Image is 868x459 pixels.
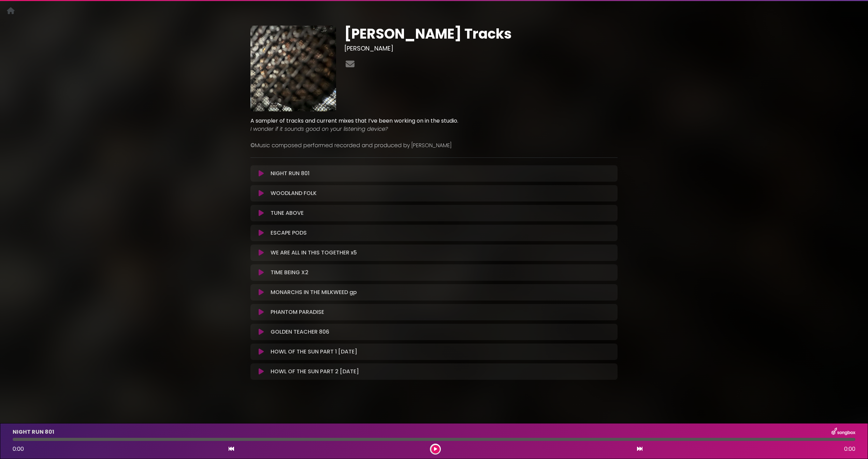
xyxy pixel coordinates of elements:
strong: A sampler of tracks and current mixes that I’ve been working on in the studio. [250,117,458,125]
img: WoiypGATUe1Z4Pg8yshD [250,26,336,111]
p: NIGHT RUN 801 [271,169,309,178]
p: PHANTOM PARADISE [271,308,324,316]
p: ©Music composed performed recorded and produced by [PERSON_NAME] [250,141,618,150]
p: WE ARE ALL IN THIS TOGETHER x5 [271,249,357,257]
p: GOLDEN TEACHER 806 [271,328,329,336]
p: TUNE ABOVE [271,209,304,217]
p: MONARCHS IN THE MILKWEED gp [271,288,357,296]
em: I wonder if it sounds good on your listening device? [250,125,388,133]
p: HOWL OF THE SUN PART 2 [DATE] [271,367,359,376]
p: ESCAPE PODS [271,229,307,237]
p: TIME BEING X2 [271,268,308,277]
p: HOWL OF THE SUN PART 1 [DATE] [271,348,357,356]
h3: [PERSON_NAME] [344,45,618,52]
h1: [PERSON_NAME] Tracks [344,26,618,42]
p: WOODLAND FOLK [271,189,317,197]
